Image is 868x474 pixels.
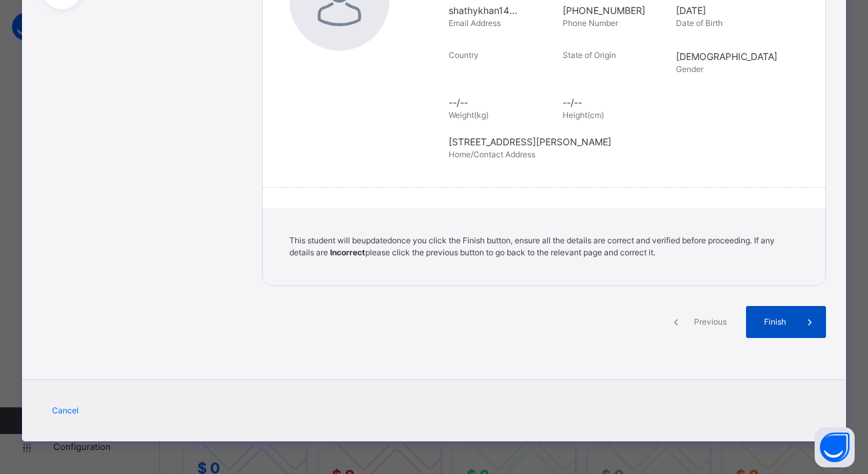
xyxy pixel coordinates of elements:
button: Open asap [815,427,855,467]
span: [DATE] [676,3,783,17]
span: Cancel [52,405,79,417]
span: [STREET_ADDRESS][PERSON_NAME] [449,135,805,149]
span: Weight(kg) [449,110,489,120]
span: Country [449,50,479,60]
span: Home/Contact Address [449,149,535,159]
span: [DEMOGRAPHIC_DATA] [676,49,783,63]
span: [PHONE_NUMBER] [563,3,670,17]
span: shathykhan14... [449,3,556,17]
span: State of Origin [563,50,616,60]
span: --/-- [563,95,670,109]
span: Previous [692,316,729,328]
span: Email Address [449,18,501,28]
span: Finish [756,316,794,328]
span: Date of Birth [676,18,723,28]
span: Height(cm) [563,110,604,120]
span: This student will be updated once you click the Finish button, ensure all the details are correct... [289,235,775,257]
span: Phone Number [563,18,618,28]
b: Incorrect [330,247,365,257]
span: Gender [676,64,703,74]
span: --/-- [449,95,556,109]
